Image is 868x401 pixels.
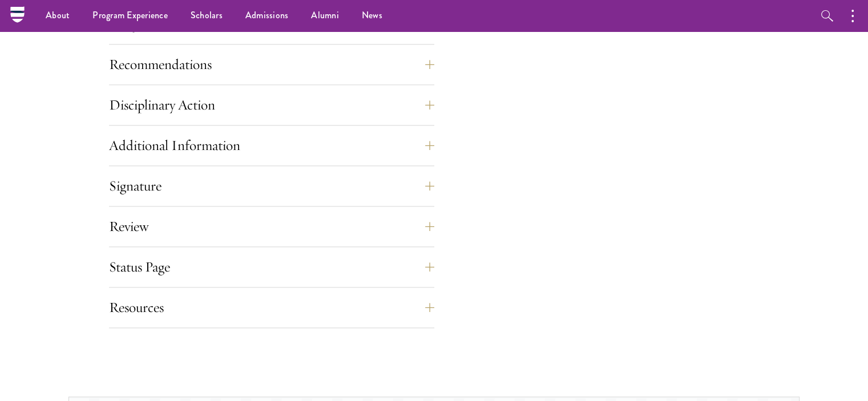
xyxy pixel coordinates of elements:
[109,132,434,159] button: Additional Information
[109,253,434,281] button: Status Page
[109,294,434,321] button: Resources
[109,91,434,119] button: Disciplinary Action
[109,51,434,78] button: Recommendations
[109,172,434,200] button: Signature
[109,213,434,240] button: Review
